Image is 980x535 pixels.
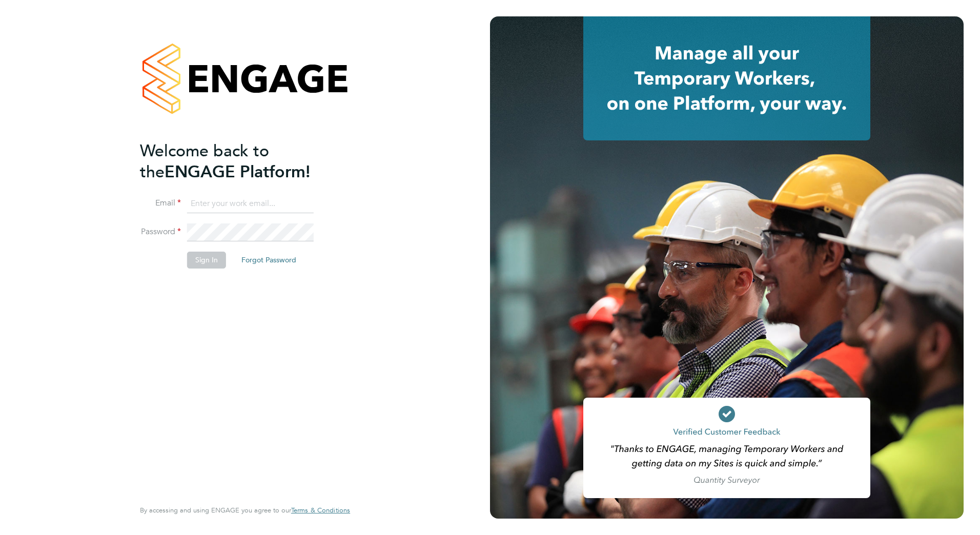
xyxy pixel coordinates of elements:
a: Terms & Conditions [291,506,350,515]
button: Sign In [187,252,226,268]
span: Welcome back to the [140,141,269,182]
h2: ENGAGE Platform! [140,140,340,182]
span: By accessing and using ENGAGE you agree to our [140,506,350,515]
input: Enter your work email... [187,195,314,213]
button: Forgot Password [233,252,304,268]
span: Terms & Conditions [291,506,350,515]
label: Password [140,227,181,237]
label: Email [140,198,181,209]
